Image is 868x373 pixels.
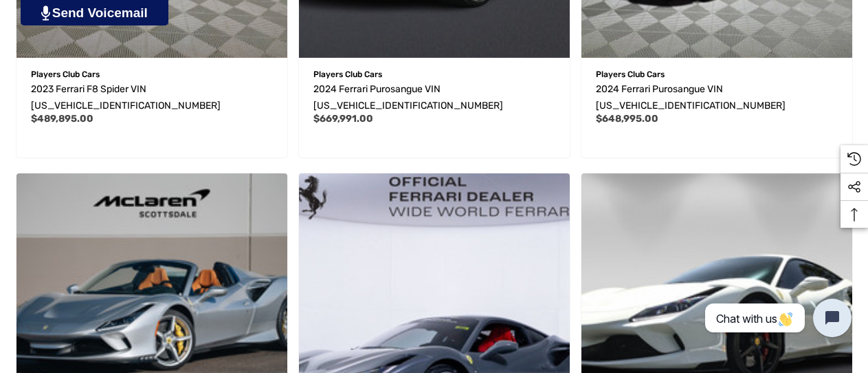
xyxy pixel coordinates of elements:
svg: Social Media [847,180,861,194]
span: $648,995.00 [596,113,658,125]
span: 2024 Ferrari Purosangue VIN [US_VEHICLE_IDENTIFICATION_NUMBER] [313,83,503,111]
span: $489,895.00 [31,113,93,125]
img: PjwhLS0gR2VuZXJhdG9yOiBHcmF2aXQuaW8gLS0+PHN2ZyB4bWxucz0iaHR0cDovL3d3dy53My5vcmcvMjAwMC9zdmciIHhtb... [41,6,50,21]
a: 2024 Ferrari Purosangue VIN ZSG06VTA2R0310309,$669,991.00 [313,81,555,114]
span: 2024 Ferrari Purosangue VIN [US_VEHICLE_IDENTIFICATION_NUMBER] [596,83,786,111]
span: $669,991.00 [313,113,373,125]
p: Players Club Cars [31,65,273,83]
a: 2024 Ferrari Purosangue VIN ZSG06VTA7R0305445,$648,995.00 [596,81,838,114]
svg: Top [841,208,868,222]
span: 2023 Ferrari F8 Spider VIN [US_VEHICLE_IDENTIFICATION_NUMBER] [31,83,221,111]
a: 2023 Ferrari F8 Spider VIN ZFF93LMA7P0290414,$489,895.00 [31,81,273,114]
svg: Recently Viewed [847,152,861,166]
p: Players Club Cars [596,65,838,83]
p: Players Club Cars [313,65,555,83]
